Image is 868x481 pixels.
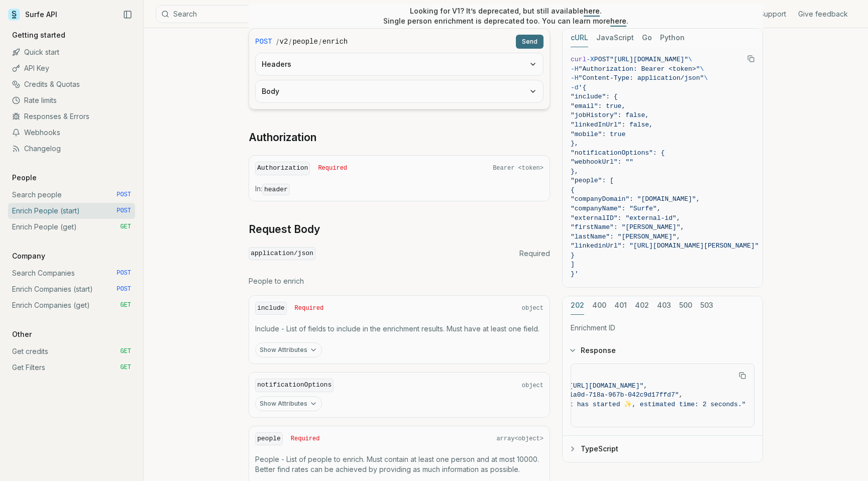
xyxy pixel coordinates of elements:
[256,53,543,75] button: Headers
[592,296,606,315] button: 400
[571,323,754,333] p: Enrichment ID
[120,301,131,309] span: GET
[743,51,758,66] button: Copy Text
[635,296,649,315] button: 402
[8,187,135,203] a: Search people POST
[8,141,135,157] a: Changelog
[8,60,135,76] a: API Key
[8,329,36,339] p: Other
[276,37,279,47] span: /
[292,37,317,47] code: people
[8,219,135,235] a: Enrich People (get) GET
[255,396,322,411] button: Show Attributes
[571,149,665,157] span: "notificationOptions": {
[510,401,745,408] span: "Your enrichment has started ✨, estimated time: 2 seconds."
[688,56,692,63] span: \
[120,364,131,372] span: GET
[571,205,661,212] span: "companyName": "Surfe",
[571,140,579,147] span: },
[156,5,407,23] button: Search⌘K
[571,74,579,82] span: -H
[522,304,544,312] span: object
[660,29,685,47] button: Python
[571,296,584,315] button: 202
[249,222,320,236] a: Request Body
[594,56,610,63] span: POST
[679,391,683,399] span: ,
[8,359,135,376] a: Get Filters GET
[120,223,131,231] span: GET
[565,382,643,390] span: "[URL][DOMAIN_NAME]"
[586,56,594,63] span: -X
[120,347,131,355] span: GET
[610,56,688,63] span: "[URL][DOMAIN_NAME]"
[8,297,135,313] a: Enrich Companies (get) GET
[255,302,287,315] code: include
[519,249,550,259] span: Required
[657,296,671,315] button: 403
[255,37,272,47] span: POST
[289,37,291,47] span: /
[493,164,544,172] span: Bearer <token>
[8,30,69,40] p: Getting started
[571,270,579,278] span: }'
[8,125,135,141] a: Webhooks
[642,29,652,47] button: Go
[256,80,543,102] button: Body
[8,44,135,60] a: Quick start
[610,17,626,25] a: here
[255,324,544,334] p: Include - List of fields to include in the enrichment results. Must have at least one field.
[255,162,310,175] code: Authorization
[120,7,135,22] button: Collapse Sidebar
[255,342,322,357] button: Show Attributes
[584,7,600,15] a: here
[117,191,131,199] span: POST
[571,29,588,47] button: cURL
[571,242,758,250] span: "linkedinUrl": "[URL][DOMAIN_NAME][PERSON_NAME]"
[571,111,649,119] span: "jobHistory": false,
[318,164,347,172] span: Required
[571,56,586,63] span: curl
[262,184,290,195] code: header
[563,436,763,462] button: TypeScript
[614,296,627,315] button: 401
[8,251,49,261] p: Company
[8,92,135,108] a: Rate limits
[522,382,544,390] span: object
[516,35,544,49] button: Send
[571,177,614,184] span: "people": [
[596,29,634,47] button: JavaScript
[295,304,324,312] span: Required
[571,65,579,73] span: -H
[571,223,684,231] span: "firstName": "[PERSON_NAME]",
[255,432,283,446] code: people
[255,379,334,392] code: notificationOptions
[563,364,763,435] div: Response
[571,195,700,203] span: "companyDomain": "[DOMAIN_NAME]",
[759,9,786,19] a: Support
[571,102,625,110] span: "email": true,
[255,184,544,195] p: In:
[571,84,579,91] span: -d
[579,74,704,82] span: "Content-Type: application/json"
[679,296,692,315] button: 500
[383,6,628,26] p: Looking for V1? It’s deprecated, but still available . Single person enrichment is deprecated too...
[8,281,135,297] a: Enrich Companies (start) POST
[579,84,587,91] span: '{
[571,158,633,166] span: "webhookUrl": ""
[249,247,315,261] code: application/json
[563,337,763,364] button: Response
[571,261,575,268] span: ]
[571,233,680,240] span: "lastName": "[PERSON_NAME]",
[117,207,131,215] span: POST
[8,203,135,219] a: Enrich People (start) POST
[798,9,848,19] a: Give feedback
[249,131,316,145] a: Authorization
[117,285,131,293] span: POST
[571,121,653,129] span: "linkedInUrl": false,
[291,435,320,443] span: Required
[8,108,135,125] a: Responses & Errors
[255,454,544,474] p: People - List of people to enrich. Must contain at least one person and at most 10000. Better fin...
[579,65,700,73] span: "Authorization: Bearer <token>"
[280,37,288,47] code: v2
